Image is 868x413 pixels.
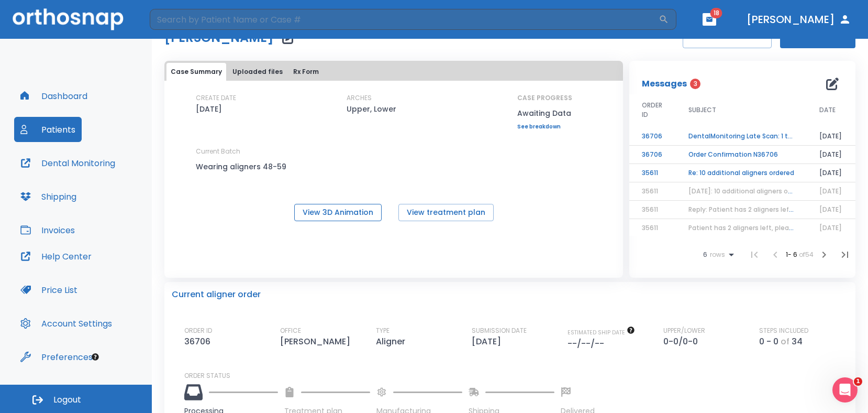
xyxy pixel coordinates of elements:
[629,146,676,164] td: 36706
[786,250,799,259] span: 1 - 6
[14,244,98,269] button: Help Center
[688,223,846,232] span: Patient has 2 aligners left, please order next set!
[819,223,842,232] span: [DATE]
[688,105,716,115] span: SUBJECT
[196,103,222,115] p: [DATE]
[676,146,807,164] td: Order Confirmation N36706
[150,9,659,30] input: Search by Patient Name or Case #
[567,329,635,336] span: The date will be available after approving treatment plan
[819,205,842,214] span: [DATE]
[642,205,658,214] span: 35611
[759,326,808,335] p: STEPS INCLUDED
[14,277,84,302] button: Price List
[294,204,382,221] button: View 3D Animation
[567,338,608,350] p: --/--/--
[14,117,82,142] button: Patients
[642,78,687,90] p: Messages
[347,103,396,115] p: Upper, Lower
[517,93,572,103] p: CASE PROGRESS
[710,8,722,18] span: 18
[629,164,676,182] td: 35611
[14,83,94,108] button: Dashboard
[629,127,676,146] td: 36706
[781,335,789,348] p: of
[819,187,842,195] span: [DATE]
[707,251,725,258] span: rows
[14,150,121,176] button: Dental Monitoring
[807,146,855,164] td: [DATE]
[184,335,215,348] p: 36706
[807,164,855,182] td: [DATE]
[14,311,118,336] button: Account Settings
[642,187,658,195] span: 35611
[166,63,226,81] button: Case Summary
[196,147,290,156] p: Current Batch
[228,63,287,81] button: Uploaded files
[792,335,803,348] p: 34
[196,93,236,103] p: CREATE DATE
[663,326,705,335] p: UPPER/LOWER
[759,335,778,348] p: 0 - 0
[280,326,301,335] p: OFFICE
[166,63,621,81] div: tabs
[196,160,290,173] p: Wearing aligners 48-59
[398,204,494,221] button: View treatment plan
[184,371,848,381] p: ORDER STATUS
[676,164,807,182] td: Re: 10 additional aligners ordered
[517,124,572,130] a: See breakdown
[280,335,354,348] p: [PERSON_NAME]
[53,394,81,406] span: Logout
[663,335,702,348] p: 0-0/0-0
[376,335,409,348] p: Aligner
[642,223,658,232] span: 35611
[742,10,855,29] button: [PERSON_NAME]
[164,31,274,44] h1: [PERSON_NAME]
[807,127,855,146] td: [DATE]
[688,187,810,195] span: [DATE]: 10 additional aligners ordered.
[376,326,390,335] p: TYPE
[14,344,99,369] button: Preferences
[289,63,323,81] button: Rx Form
[832,377,858,403] iframe: Intercom live chat
[91,352,100,362] div: Tooltip anchor
[472,326,527,335] p: SUBMISSION DATE
[14,184,83,209] button: Shipping
[517,107,572,119] p: Awaiting Data
[854,377,862,386] span: 1
[819,105,836,115] span: DATE
[676,127,807,146] td: DentalMonitoring Late Scan: 1 to 2 Weeks Notification
[172,288,261,301] p: Current aligner order
[690,79,700,89] span: 3
[184,326,212,335] p: ORDER ID
[642,101,663,119] span: ORDER ID
[14,218,81,243] button: Invoices
[688,205,866,214] span: Reply: Patient has 2 aligners left, please order next set!
[347,93,372,103] p: ARCHES
[472,335,505,348] p: [DATE]
[703,251,707,258] span: 6
[13,8,124,30] img: Orthosnap
[799,250,814,259] span: of 54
